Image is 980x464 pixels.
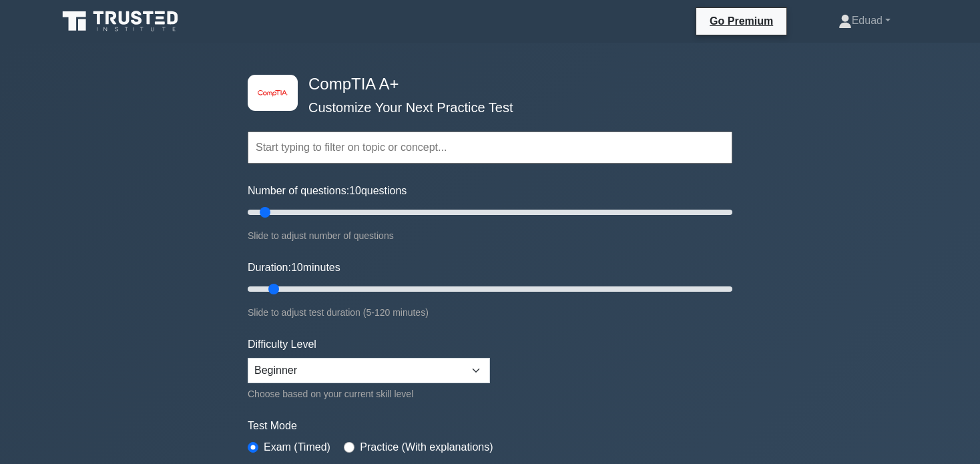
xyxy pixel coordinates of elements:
div: Choose based on your current skill level [248,386,490,402]
a: Eduad [806,7,923,34]
label: Number of questions: questions [248,183,407,199]
input: Start typing to filter on topic or concept... [248,132,732,164]
a: Go Premium [702,13,781,29]
label: Difficulty Level [248,336,316,353]
div: Slide to adjust number of questions [248,228,732,244]
label: Test Mode [248,418,732,434]
span: 10 [291,262,303,273]
div: Slide to adjust test duration (5-120 minutes) [248,304,732,320]
label: Duration: minutes [248,260,340,276]
h4: CompTIA A+ [303,75,667,94]
label: Practice (With explanations) [360,439,493,455]
span: 10 [349,185,361,196]
label: Exam (Timed) [264,439,330,455]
